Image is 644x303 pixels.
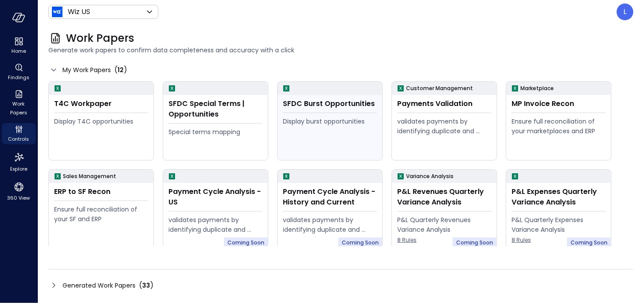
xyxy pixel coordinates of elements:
[8,73,29,82] span: Findings
[283,99,377,109] div: SFDC Burst Opportunities
[512,117,606,136] div: Ensure full reconciliation of your marketplaces and ERP
[48,45,633,55] span: Generate work papers to confirm data completeness and accuracy with a click
[54,99,148,109] div: T4C Workpaper
[11,47,26,55] span: Home
[168,99,263,120] div: SFDC Special Terms | Opportunities
[397,186,491,208] div: P&L Revenues Quarterly Variance Analysis
[397,99,491,109] div: Payments Validation
[10,164,27,173] span: Explore
[456,238,493,247] span: Coming Soon
[139,280,154,291] div: ( )
[7,193,30,202] span: 360 View
[283,117,377,126] div: Display burst opportunities
[227,238,264,247] span: Coming Soon
[512,236,606,245] span: 8 Rules
[2,35,36,56] div: Home
[2,179,36,203] div: 360 View
[520,84,554,93] p: Marketplace
[397,236,491,245] span: 8 Rules
[62,281,135,290] span: Generated Work Papers
[63,172,116,181] p: Sales Management
[283,186,377,208] div: Payment Cycle Analysis - History and Current
[571,238,607,247] span: Coming Soon
[2,150,36,174] div: Explore
[142,281,150,290] span: 33
[2,62,36,83] div: Findings
[168,215,263,234] div: validates payments by identifying duplicate and erroneous entries.
[8,135,29,143] span: Controls
[397,117,491,136] div: validates payments by identifying duplicate and erroneous entries.
[52,7,62,17] img: Icon
[2,123,36,144] div: Controls
[62,65,111,75] span: My Work Papers
[68,7,90,17] p: Wiz US
[54,117,148,126] div: Display T4C opportunities
[117,66,124,74] span: 12
[617,4,633,20] div: Leah Collins
[114,65,127,75] div: ( )
[5,99,32,117] span: Work Papers
[2,88,36,118] div: Work Papers
[168,127,263,137] div: Special terms mapping
[66,31,134,45] span: Work Papers
[342,238,379,247] span: Coming Soon
[397,215,491,234] div: P&L Quarterly Revenues Variance Analysis
[406,84,473,93] p: Customer Management
[168,186,263,208] div: Payment Cycle Analysis - US
[624,7,627,17] p: L
[54,186,148,197] div: ERP to SF Recon
[406,172,454,181] p: Variance Analysis
[54,204,148,224] div: Ensure full reconciliation of your SF and ERP
[512,215,606,234] div: P&L Quarterly Expenses Variance Analysis
[512,99,606,109] div: MP Invoice Recon
[512,186,606,208] div: P&L Expenses Quarterly Variance Analysis
[283,215,377,234] div: validates payments by identifying duplicate and erroneous entries.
